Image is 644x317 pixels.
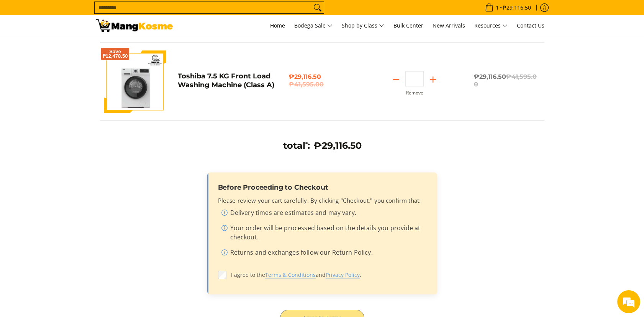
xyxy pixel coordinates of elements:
[289,73,355,88] span: ₱29,116.50
[406,90,423,96] button: Remove
[474,73,537,88] span: ₱29,116.50
[231,271,426,279] span: I agree to the and .
[314,140,362,151] span: ₱29,116.50
[474,73,537,88] del: ₱41,595.00
[502,5,532,10] span: ₱29,116.50
[207,172,437,294] div: Order confirmation and disclaimers
[495,5,500,10] span: 1
[289,81,355,88] del: ₱41,595.00
[270,22,285,29] span: Home
[290,15,336,36] a: Bodega Sale
[342,21,384,31] span: Shop by Class
[326,271,360,279] a: Privacy Policy (opens in new tab)
[180,15,548,36] nav: Main Menu
[178,72,274,89] a: Toshiba 7.5 KG Front Load Washing Machine (Class A)
[283,140,310,151] h3: total :
[424,73,442,86] button: Add
[483,3,533,12] span: •
[338,15,388,36] a: Shop by Class
[387,73,405,86] button: Subtract
[218,271,226,279] input: I agree to theTerms & Conditions (opens in new tab)andPrivacy Policy (opens in new tab).
[221,208,426,220] li: Delivery times are estimates and may vary.
[96,19,173,32] img: Your Shopping Cart | Mang Kosme
[513,15,548,36] a: Contact Us
[221,248,426,260] li: Returns and exchanges follow our Return Policy.
[517,22,544,29] span: Contact Us
[221,223,426,245] li: Your order will be processed based on the details you provide at checkout.
[265,271,316,279] a: Terms & Conditions (opens in new tab)
[311,2,324,13] button: Search
[266,15,289,36] a: Home
[294,21,333,31] span: Bodega Sale
[429,15,469,36] a: New Arrivals
[218,196,426,260] div: Please review your cart carefully. By clicking "Checkout," you confirm that:
[390,15,427,36] a: Bulk Center
[393,22,423,29] span: Bulk Center
[104,50,166,113] img: Default Title Toshiba 7.5 KG Front Load Washing Machine (Class A)
[218,183,426,192] h3: Before Proceeding to Checkout
[433,22,465,29] span: New Arrivals
[470,15,511,36] a: Resources
[103,49,128,59] span: Save ₱12,478.50
[474,21,508,31] span: Resources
